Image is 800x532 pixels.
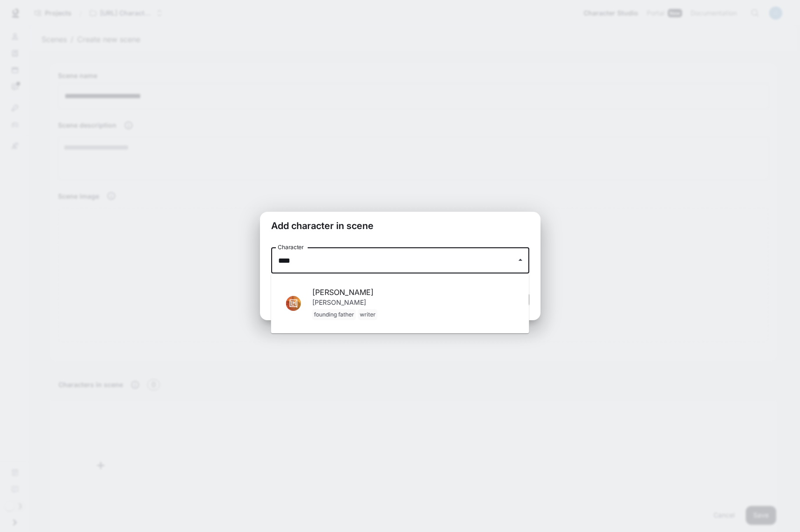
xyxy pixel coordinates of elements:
[312,287,514,298] span: [PERSON_NAME]
[360,311,376,318] p: writer
[278,243,304,251] label: Character
[286,296,301,311] img: Thomas Jefferson
[312,298,514,320] p: [PERSON_NAME]
[312,309,358,320] span: founding father
[515,254,526,266] button: Close
[358,309,380,320] span: writer
[314,311,354,318] p: founding father
[260,212,541,240] h2: Add character in scene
